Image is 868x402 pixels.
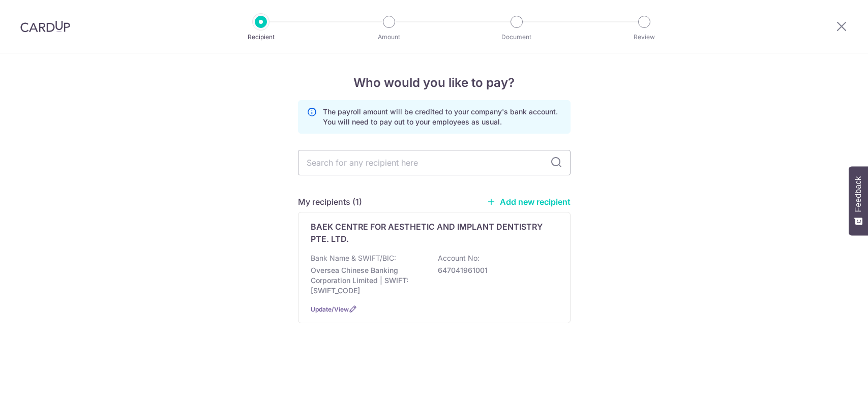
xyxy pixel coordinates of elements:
input: Search for any recipient here [298,150,571,175]
p: Account No: [438,253,480,263]
button: Feedback - Show survey [849,166,868,235]
h4: Who would you like to pay? [298,74,571,92]
p: BAEK CENTRE FOR AESTHETIC AND IMPLANT DENTISTRY PTE. LTD. [311,221,546,245]
p: The payroll amount will be credited to your company's bank account. You will need to pay out to y... [323,107,562,127]
p: Document [479,32,554,42]
p: Review [607,32,682,42]
h5: My recipients (1) [298,196,362,208]
iframe: Opens a widget where you can find more information [803,372,858,397]
img: CardUp [20,20,70,33]
p: Oversea Chinese Banking Corporation Limited | SWIFT: [SWIFT_CODE] [311,265,425,296]
p: 647041961001 [438,265,552,275]
a: Update/View [311,305,349,313]
p: Recipient [223,32,298,42]
p: Bank Name & SWIFT/BIC: [311,253,396,263]
a: Add new recipient [487,197,571,207]
p: Amount [351,32,427,42]
span: Feedback [854,176,863,212]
